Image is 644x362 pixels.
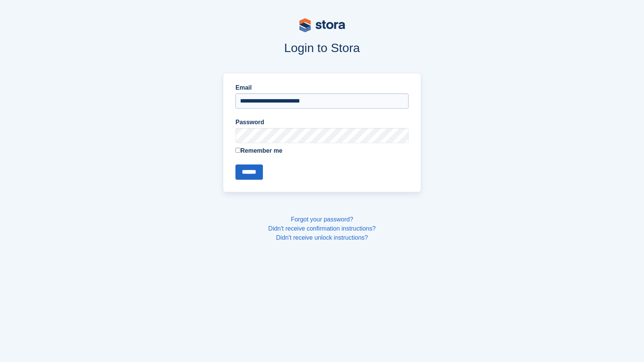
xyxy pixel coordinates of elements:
label: Password [235,118,409,127]
a: Didn't receive confirmation instructions? [268,225,375,232]
h1: Login to Stora [78,41,566,55]
a: Forgot your password? [291,216,353,223]
a: Didn't receive unlock instructions? [276,234,368,241]
img: stora-logo-53a41332b3708ae10de48c4981b4e9114cc0af31d8433b30ea865607fb682f29.svg [299,18,345,32]
label: Remember me [235,146,409,155]
input: Remember me [235,148,240,153]
label: Email [235,83,409,92]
